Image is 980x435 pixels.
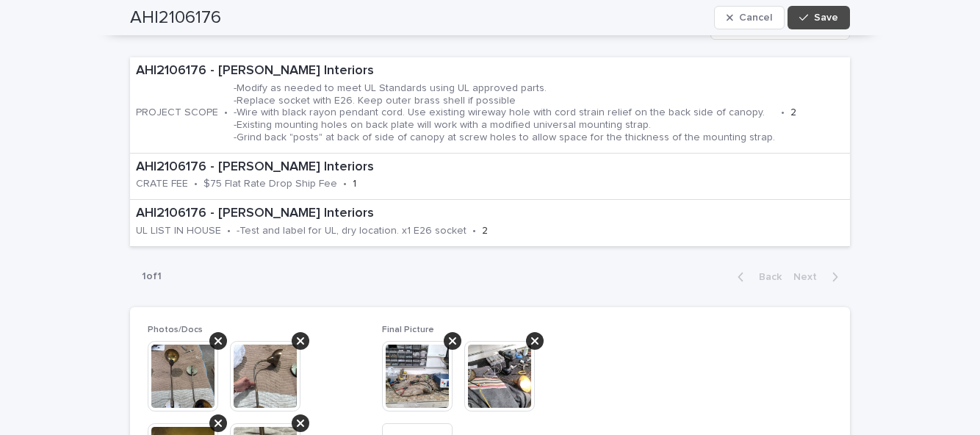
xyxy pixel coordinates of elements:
[788,270,850,284] button: Next
[482,225,488,237] p: 2
[227,225,231,237] p: •
[472,225,476,237] p: •
[130,154,850,200] a: AHI2106176 - [PERSON_NAME] InteriorsCRATE FEE•$75 Flat Rate Drop Ship Fee•1
[136,206,726,222] p: AHI2106176 - [PERSON_NAME] Interiors
[714,6,785,29] button: Cancel
[136,63,844,79] p: AHI2106176 - [PERSON_NAME] Interiors
[739,12,772,23] span: Cancel
[234,82,775,144] p: -Modify as needed to meet UL Standards using UL approved parts. -Replace socket with E26. Keep ou...
[726,270,788,284] button: Back
[203,178,337,190] p: $75 Flat Rate Drop Ship Fee
[130,7,221,29] h2: AHI2106176
[136,178,188,190] p: CRATE FEE
[136,225,221,237] p: UL LIST IN HOUSE
[750,272,782,282] span: Back
[224,107,228,119] p: •
[194,178,198,190] p: •
[130,200,850,246] a: AHI2106176 - [PERSON_NAME] InteriorsUL LIST IN HOUSE•-Test and label for UL, dry location. x1 E26...
[130,259,173,295] p: 1 of 1
[148,326,203,334] span: Photos/Docs
[343,178,347,190] p: •
[790,107,796,119] p: 2
[237,225,466,237] p: -Test and label for UL, dry location. x1 E26 socket
[136,159,594,176] p: AHI2106176 - [PERSON_NAME] Interiors
[353,178,356,190] p: 1
[814,12,838,23] span: Save
[793,272,826,282] span: Next
[781,107,785,119] p: •
[136,107,218,119] p: PROJECT SCOPE
[788,6,850,29] button: Save
[382,326,434,334] span: Final Picture
[130,57,850,154] a: AHI2106176 - [PERSON_NAME] InteriorsPROJECT SCOPE•-Modify as needed to meet UL Standards using UL...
